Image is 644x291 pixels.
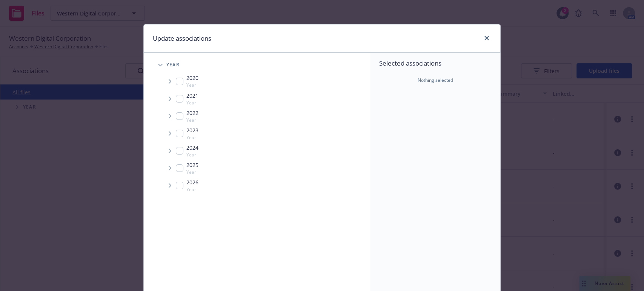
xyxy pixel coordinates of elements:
span: Year [166,63,180,67]
span: Year [186,82,198,88]
span: 2021 [186,92,198,100]
span: Year [186,134,198,141]
span: Year [186,100,198,106]
span: Year [186,117,198,123]
span: 2022 [186,109,198,117]
span: 2026 [186,178,198,186]
span: Year [186,186,198,193]
span: Year [186,152,198,158]
span: Nothing selected [418,77,453,84]
div: Tree Example [144,57,370,194]
span: 2020 [186,74,198,82]
a: close [482,34,491,43]
h1: Update associations [153,34,211,43]
span: Selected associations [379,59,491,68]
span: 2024 [186,144,198,152]
span: Year [186,169,198,175]
span: 2025 [186,161,198,169]
span: 2023 [186,126,198,134]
